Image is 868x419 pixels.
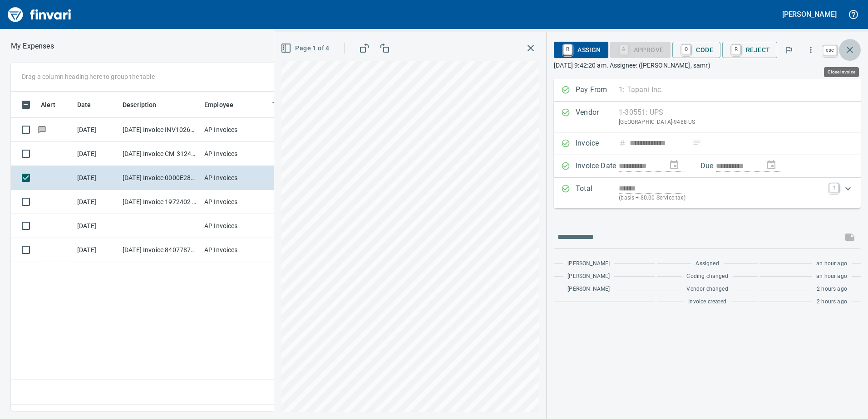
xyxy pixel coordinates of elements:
[74,142,119,166] td: [DATE]
[686,285,728,294] span: Vendor changed
[722,42,777,58] button: RReject
[816,259,847,268] span: an hour ago
[695,259,719,268] span: Assigned
[279,40,333,57] button: Page 1 of 4
[77,99,91,110] span: Date
[5,4,74,25] img: Finvari
[123,99,168,110] span: Description
[817,285,847,294] span: 2 hours ago
[567,259,610,268] span: [PERSON_NAME]
[610,45,671,53] div: Coding Required
[554,178,861,208] div: Expand
[74,190,119,214] td: [DATE]
[732,44,740,54] a: R
[272,99,289,110] span: Team
[201,142,269,166] td: AP Invoices
[272,99,301,110] span: Team
[567,285,610,294] span: [PERSON_NAME]
[680,42,713,58] span: Code
[282,43,329,54] span: Page 1 of 4
[782,10,837,19] h5: [PERSON_NAME]
[672,42,720,58] button: CCode
[119,238,201,262] td: [DATE] Invoice 8407787558 from Cintas Fas Lockbox (1-10173)
[74,214,119,238] td: [DATE]
[204,99,233,110] span: Employee
[119,166,201,190] td: [DATE] Invoice 0000E28842395 from UPS (1-30551)
[780,7,839,21] button: [PERSON_NAME]
[201,238,269,262] td: AP Invoices
[74,118,119,142] td: [DATE]
[682,44,690,54] a: C
[554,61,861,70] p: [DATE] 9:42:20 am. Assignee: ([PERSON_NAME], samr)
[567,272,610,281] span: [PERSON_NAME]
[561,42,601,58] span: Assign
[11,41,54,52] p: My Expenses
[11,41,54,52] nav: breadcrumb
[22,72,155,81] p: Drag a column heading here to group the table
[123,99,157,110] span: Description
[37,127,47,132] span: Has messages
[686,272,728,281] span: Coding changed
[119,142,201,166] td: [DATE] Invoice CM-3124323 from United Site Services (1-11055)
[77,99,103,110] span: Date
[204,99,245,110] span: Employee
[816,272,847,281] span: an hour ago
[817,297,847,307] span: 2 hours ago
[41,99,67,110] span: Alert
[576,183,619,203] p: Total
[823,45,837,55] a: esc
[201,214,269,238] td: AP Invoices
[74,166,119,190] td: [DATE]
[201,118,269,142] td: AP Invoices
[554,42,608,58] button: RAssign
[119,190,201,214] td: [DATE] Invoice 1972402 from [PERSON_NAME] Co (1-23227)
[839,226,861,248] span: This records your message into the invoice and notifies anyone mentioned
[201,190,269,214] td: AP Invoices
[829,183,838,192] a: T
[41,99,55,110] span: Alert
[619,194,824,203] p: (basis + $0.00 Service tax)
[201,166,269,190] td: AP Invoices
[74,238,119,262] td: [DATE]
[688,297,726,307] span: Invoice created
[563,44,572,54] a: R
[730,42,770,58] span: Reject
[119,118,201,142] td: [DATE] Invoice INV10264176 from [GEOGRAPHIC_DATA] (1-24796)
[801,40,821,60] button: More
